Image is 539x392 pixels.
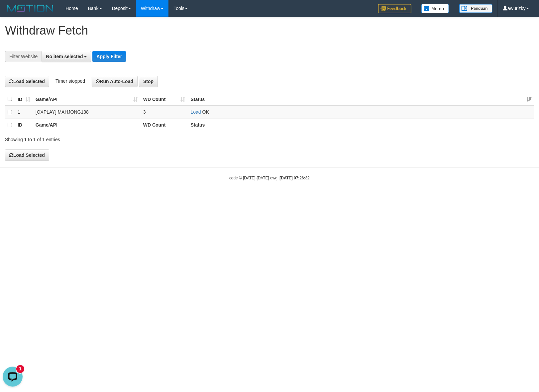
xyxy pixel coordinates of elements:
[5,24,534,37] h1: Withdraw Fetch
[5,51,42,62] div: Filter Website
[92,76,138,87] button: Run Auto-Load
[15,93,33,106] th: ID: activate to sort column ascending
[143,109,146,115] span: 3
[421,4,449,13] img: Button%20Memo.svg
[5,149,49,161] button: Load Selected
[42,51,91,62] button: No item selected
[188,93,534,106] th: Status: activate to sort column ascending
[55,78,85,84] span: Timer stopped
[15,119,33,131] th: ID
[280,176,310,180] strong: [DATE] 07:26:32
[191,109,201,115] a: Load
[15,106,33,119] td: 1
[5,3,55,13] img: MOTION_logo.png
[229,176,310,180] small: code © [DATE]-[DATE] dwg |
[139,76,158,87] button: Stop
[5,134,220,143] div: Showing 1 to 1 of 1 entries
[92,51,126,62] button: Apply Filter
[202,109,209,115] span: OK
[459,4,492,13] img: panduan.png
[141,93,188,106] th: WD Count: activate to sort column ascending
[46,54,83,59] span: No item selected
[3,3,23,23] button: Open LiveChat chat widget
[378,4,411,13] img: Feedback.jpg
[141,119,188,131] th: WD Count
[33,106,141,119] td: [OXPLAY] MAHJONG138
[16,1,24,9] div: New messages notification
[33,93,141,106] th: Game/API: activate to sort column ascending
[188,119,534,131] th: Status
[33,119,141,131] th: Game/API
[5,76,49,87] button: Load Selected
